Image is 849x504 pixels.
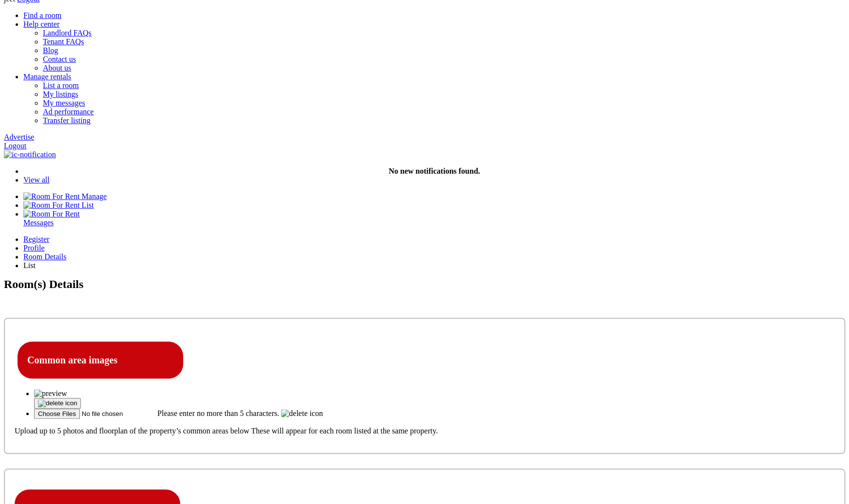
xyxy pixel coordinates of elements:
[43,116,91,125] a: Transfer listing
[23,72,71,81] a: Manage rentals
[43,46,58,54] a: Blog
[43,99,85,107] a: My messages
[4,142,26,150] a: Logout
[43,108,94,116] a: Ad performance
[23,252,66,261] span: Room Details
[43,37,84,46] a: Tenant FAQs
[43,64,71,72] a: About us
[23,235,845,244] a: Register
[4,133,34,141] a: Advertise
[4,278,845,308] h2: Room(s) Details
[38,399,77,407] img: delete icon
[23,235,49,243] span: Register
[23,218,54,227] span: Messages
[23,210,80,218] img: Room For Rent
[4,150,56,159] img: ic-notification
[281,409,323,418] img: delete icon
[389,167,480,175] strong: No new notifications found.
[23,252,845,261] a: Room Details
[23,244,45,252] span: Profile
[23,201,94,209] a: List
[23,261,36,270] span: List
[23,192,107,200] a: Manage
[23,176,50,184] a: View all
[15,427,834,435] p: Upload up to 5 photos and floorplan of the property’s common areas below These will appear for ea...
[23,201,80,210] img: Room For Rent
[82,201,94,209] span: List
[82,192,107,200] span: Manage
[23,244,845,252] a: Profile
[23,210,845,227] a: Room For Rent Messages
[43,29,92,37] a: Landlord FAQs
[43,55,76,63] a: Contact us
[27,355,173,366] h4: Common area images
[23,20,59,28] a: Help center
[23,11,61,19] a: Find a room
[43,90,78,98] a: My listings
[43,81,79,90] a: List a room
[157,409,279,417] label: Please enter no more than 5 characters.
[23,192,80,201] img: Room For Rent
[34,389,67,398] img: preview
